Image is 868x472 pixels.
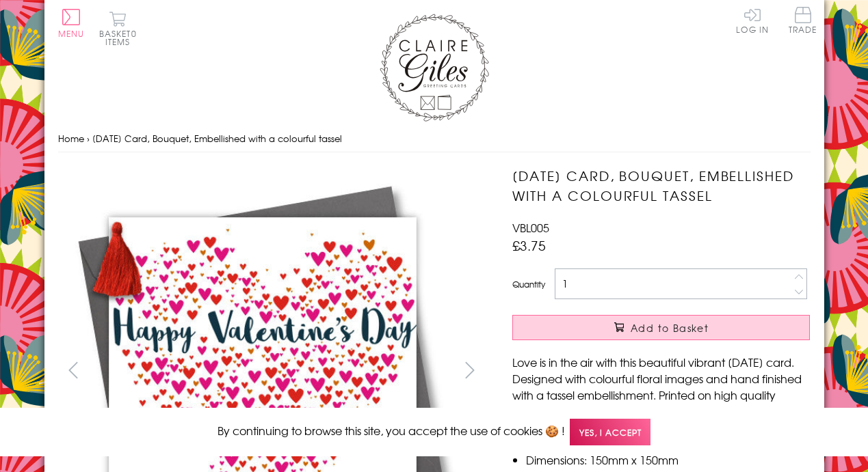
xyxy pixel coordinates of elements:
p: Love is in the air with this beautiful vibrant [DATE] card. Designed with colourful floral images... [512,354,810,436]
span: VBL005 [512,219,549,236]
button: Basket0 items [99,11,137,46]
span: Add to Basket [631,321,709,335]
span: Trade [789,7,817,33]
span: › [87,132,90,145]
span: Yes, I accept [570,419,650,445]
h1: [DATE] Card, Bouquet, Embellished with a colourful tassel [512,166,810,206]
span: [DATE] Card, Bouquet, Embellished with a colourful tassel [92,132,342,145]
a: Trade [789,7,817,36]
a: Log In [736,7,769,33]
nav: breadcrumbs [58,125,811,153]
button: Menu [58,9,85,38]
span: 0 items [105,27,137,48]
span: £3.75 [512,236,546,255]
button: next [454,355,485,385]
span: Menu [58,27,85,40]
li: Dimensions: 150mm x 150mm [526,452,810,468]
a: Home [58,132,84,145]
img: Claire Giles Greetings Cards [380,14,489,122]
label: Quantity [512,278,545,290]
button: prev [58,355,89,385]
button: Add to Basket [512,315,810,340]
